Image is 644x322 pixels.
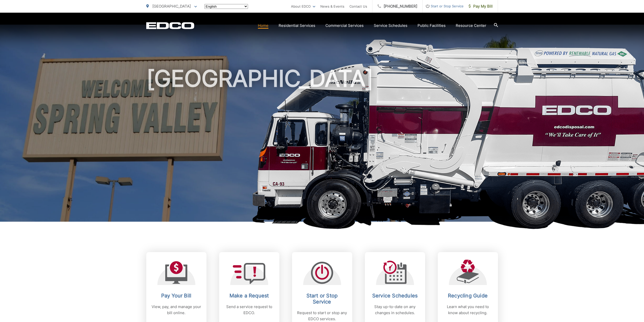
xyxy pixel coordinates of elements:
[146,66,498,226] h1: [GEOGRAPHIC_DATA]
[349,3,367,9] a: Contact Us
[224,304,274,316] p: Send a service request to EDCO.
[320,3,344,9] a: News & Events
[146,22,194,29] a: EDCD logo. Return to the homepage.
[151,293,201,299] h2: Pay Your Bill
[204,4,248,9] select: Select a language
[443,293,493,299] h2: Recycling Guide
[152,4,191,9] span: [GEOGRAPHIC_DATA]
[151,304,201,316] p: View, pay, and manage your bill online.
[469,3,493,9] span: Pay My Bill
[224,293,274,299] h2: Make a Request
[297,310,347,322] p: Request to start or stop any EDCO services.
[325,23,364,29] a: Commercial Services
[370,293,420,299] h2: Service Schedules
[418,23,446,29] a: Public Facilities
[374,23,407,29] a: Service Schedules
[258,23,268,29] a: Home
[370,304,420,316] p: Stay up-to-date on any changes in schedules.
[456,23,486,29] a: Resource Center
[297,293,347,305] h2: Start or Stop Service
[443,304,493,316] p: Learn what you need to know about recycling.
[279,23,315,29] a: Residential Services
[291,3,315,9] a: About EDCO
